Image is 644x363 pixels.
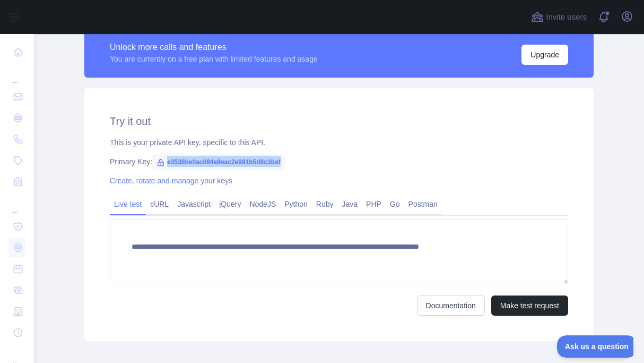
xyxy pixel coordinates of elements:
a: Java [338,196,362,213]
iframe: Toggle Customer Support [557,335,633,358]
a: Postman [404,196,442,213]
span: Invite users [546,11,587,23]
h2: Try it out [110,114,568,129]
div: Primary Key: [110,156,568,167]
a: Ruby [312,196,338,213]
span: e3538be0ac084a9eac2e991b5d8c3baf [152,154,285,170]
a: Live test [110,196,146,213]
div: You are currently on a free plan with limited features and usage [110,54,318,64]
a: cURL [146,196,173,213]
a: Create, rotate and manage your keys [110,176,232,185]
a: Javascript [173,196,215,213]
a: Documentation [417,296,485,316]
button: Upgrade [521,45,568,65]
div: ... [8,64,25,85]
a: PHP [362,196,386,213]
a: NodeJS [245,196,280,213]
div: This is your private API key, specific to this API. [110,137,568,148]
div: ... [8,193,25,215]
button: Invite users [529,9,589,26]
div: Unlock more calls and features [110,41,318,54]
a: Python [280,196,312,213]
a: Go [386,196,404,213]
a: jQuery [215,196,245,213]
button: Make test request [491,296,568,316]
